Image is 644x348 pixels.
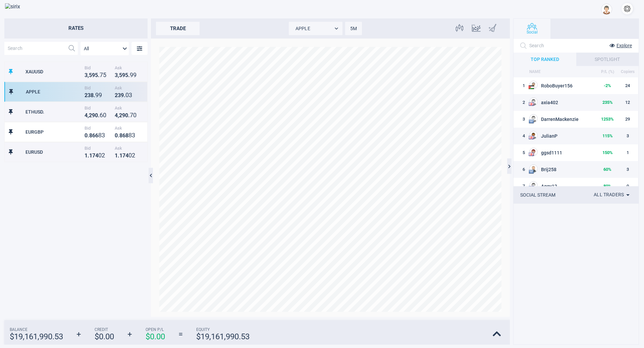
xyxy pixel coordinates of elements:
[603,184,611,189] strong: 80 %
[88,92,91,98] strong: 3
[529,144,598,161] td: ggsd1111
[85,126,111,131] span: Bid
[514,144,529,161] td: 5
[118,152,119,159] strong: .
[128,72,130,78] strong: .
[514,77,529,94] td: 1
[100,71,103,78] strong: 7
[118,92,121,98] strong: 3
[98,132,102,139] strong: 8
[514,178,529,195] td: 7
[89,132,92,139] strong: 8
[4,18,148,39] h2: Rates
[115,85,142,90] span: Ask
[89,72,92,78] strong: 5
[603,167,611,172] strong: 60 %
[604,83,611,88] strong: -2 %
[4,62,148,317] div: grid
[115,132,118,139] strong: 0
[85,106,111,111] span: Bid
[529,161,598,178] td: Brij258
[115,126,142,131] span: Ask
[119,72,122,78] strong: 5
[196,332,250,341] strong: $ 19,161,990.53
[618,94,638,111] td: 12
[85,152,88,159] strong: 1
[76,330,81,339] strong: +
[95,72,98,78] strong: 5
[119,112,122,119] strong: 2
[130,112,133,119] strong: 7
[99,91,102,98] strong: 9
[514,111,529,128] td: 3
[618,77,638,94] td: 24
[122,112,125,119] strong: 9
[128,112,130,119] strong: .
[618,161,638,178] td: 3
[95,91,99,98] strong: 9
[92,132,95,139] strong: 6
[119,132,122,139] strong: 8
[89,112,92,119] strong: 2
[25,109,83,115] div: ETHUSD.
[80,42,129,55] div: All
[26,89,83,94] div: APPLE
[514,19,550,39] button: Social
[85,146,111,151] span: Bid
[88,112,89,119] strong: ,
[85,112,88,119] strong: 4
[115,92,118,98] strong: 2
[529,41,587,51] input: Search
[4,42,65,55] input: Search
[132,152,135,159] strong: 2
[529,85,534,89] img: PS flag
[514,94,529,111] td: 2
[601,117,614,122] strong: 1253 %
[98,72,100,78] strong: .
[514,94,638,111] tr: 2US flagaxia402235%12
[514,77,638,94] tr: 1PS flagRoboBuyer156-2%24
[133,71,137,78] strong: 9
[115,112,118,119] strong: 4
[618,178,638,195] td: 0
[124,92,125,98] strong: .
[529,102,534,106] img: US flag
[146,332,165,341] strong: $ 0.00
[115,72,118,78] strong: 3
[125,91,129,98] strong: 0
[95,152,98,159] strong: 4
[88,152,89,159] strong: .
[618,111,638,128] td: 29
[598,66,618,77] th: P/L (%)
[98,112,100,119] strong: .
[94,92,95,98] strong: .
[103,71,106,78] strong: 5
[146,327,165,332] span: Open P/L
[125,72,128,78] strong: 5
[514,178,638,195] tr: 7GB flagAggy1280%0
[514,128,529,144] td: 4
[133,112,137,119] strong: 0
[289,22,342,35] div: APPLE
[125,132,128,139] strong: 8
[602,150,613,155] strong: 150 %
[92,72,95,78] strong: 9
[88,72,89,78] strong: ,
[85,65,111,70] span: Bid
[85,72,88,78] strong: 3
[529,77,598,94] td: RoboBuyer156
[115,152,118,159] strong: 1
[601,4,612,15] div: open your profile
[514,144,638,161] tr: 5US flagggsd1111150%1
[118,112,119,119] strong: ,
[529,119,534,124] img: EU flag
[115,65,142,70] span: Ask
[514,53,576,66] div: TOP RANKED
[529,152,534,156] img: US flag
[529,136,534,139] img: US flag
[95,332,114,341] strong: $ 0.00
[132,132,135,139] strong: 3
[618,66,638,77] th: Copiers
[529,94,598,111] td: axia402
[10,332,63,341] strong: $ 19,161,990.53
